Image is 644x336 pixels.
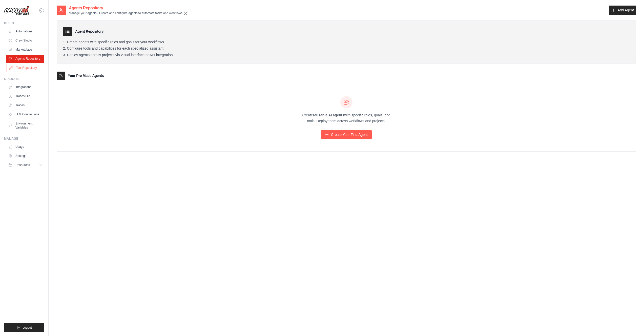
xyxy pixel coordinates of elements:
[6,110,44,118] a: LLM Connections
[609,6,636,15] a: Add Agent
[15,163,30,167] span: Resources
[63,46,630,51] li: Configure tools and capabilities for each specialized assistant
[298,112,395,124] p: Create with specific roles, goals, and tools. Deploy them across workflows and projects.
[4,137,44,141] div: Manage
[4,323,44,332] button: Logout
[6,152,44,160] a: Settings
[75,29,103,34] h3: Agent Repository
[4,21,44,25] div: Build
[6,83,44,91] a: Integrations
[69,11,188,15] p: Manage your agents - Create and configure agents to automate tasks and workflows
[6,46,44,54] a: Marketplace
[68,73,104,78] h3: Your Pre Made Agents
[63,53,630,57] li: Deploy agents across projects via visual interface or API integration
[6,55,44,63] a: Agents Repository
[7,64,45,72] a: Tool Repository
[321,130,372,139] a: Create Your First Agent
[6,119,44,132] a: Environment Variables
[6,101,44,109] a: Traces
[23,326,32,330] span: Logout
[63,40,630,45] li: Create agents with specific roles and goals for your workflows
[6,92,44,100] a: Traces Old
[6,143,44,151] a: Usage
[313,113,344,117] strong: reusable AI agents
[6,161,44,169] button: Resources
[4,77,44,81] div: Operate
[6,36,44,45] a: Crew Studio
[6,27,44,35] a: Automations
[4,6,29,15] img: Logo
[69,5,188,11] h2: Agents Repository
